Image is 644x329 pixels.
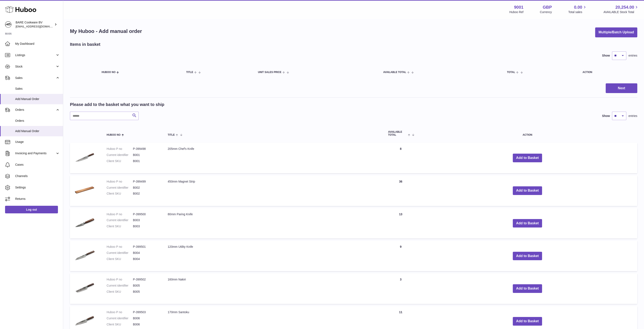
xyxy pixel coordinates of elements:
[163,175,384,206] td: 450mm Magnet Strip
[15,53,55,57] span: Listings
[107,147,133,151] dt: Huboo P no
[107,245,133,249] dt: Huboo P no
[574,4,582,10] span: 0.00
[514,4,524,10] strong: 9001
[133,192,159,196] dd: B002
[133,224,159,228] dd: B003
[384,143,418,173] td: 8
[107,310,133,314] dt: Huboo P no
[16,25,62,28] span: [EMAIL_ADDRESS][DOMAIN_NAME]
[133,278,159,282] dd: P-399502
[133,284,159,288] dd: B005
[163,273,384,304] td: 160mm Nakiri
[5,206,58,213] a: Log out
[602,54,610,58] label: Show
[15,151,55,155] span: Invoicing and Payments
[133,186,159,190] dd: B002
[133,212,159,216] dd: P-399500
[384,175,418,206] td: 36
[568,10,587,14] span: Total sales
[133,147,159,151] dd: P-399498
[70,28,142,35] h1: My Huboo - Add manual order
[70,42,100,47] h2: Items in basket
[107,180,133,184] dt: Huboo P no
[15,129,60,133] span: Add Manual Order
[107,134,120,136] span: Huboo no
[186,71,193,74] span: Title
[628,114,637,118] span: entries
[15,65,55,69] span: Stock
[16,20,54,28] div: BARE Cookware BV
[595,27,637,37] button: Multiple/Batch Upload
[107,251,133,255] dt: Current identifier
[133,310,159,314] dd: P-399503
[15,197,60,201] span: Returns
[102,71,115,74] span: Huboo no
[628,54,637,58] span: entries
[107,192,133,196] dt: Client SKU
[107,290,133,294] dt: Client SKU
[133,251,159,255] dd: B004
[615,4,634,10] span: 20,254.00
[107,278,133,282] dt: Huboo P no
[133,180,159,184] dd: P-399499
[540,10,552,14] div: Currency
[133,316,159,320] dd: B006
[543,4,552,10] strong: GBP
[15,163,60,167] span: Cases
[15,108,55,112] span: Orders
[133,257,159,261] dd: B004
[74,147,95,168] img: 205mm Chef's Knife
[513,219,542,228] button: Add to Basket
[133,245,159,249] dd: P-399501
[15,119,60,123] span: Orders
[388,131,407,136] span: AVAILABLE Total
[107,218,133,222] dt: Current identifier
[168,134,175,136] span: Title
[602,114,610,118] label: Show
[133,218,159,222] dd: B003
[568,4,587,14] a: 0.00 Total sales
[133,159,159,163] dd: B001
[15,174,60,178] span: Channels
[507,71,515,74] span: Total
[384,208,418,239] td: 13
[606,83,637,93] button: Next
[603,10,639,14] span: AVAILABLE Stock Total
[107,153,133,157] dt: Current identifier
[70,102,164,107] h2: Please add to the basket what you want to ship
[107,224,133,228] dt: Client SKU
[107,257,133,261] dt: Client SKU
[163,143,384,173] td: 205mm Chef's Knife
[603,4,639,14] a: 20,254.00 AVAILABLE Stock Total
[15,97,60,101] span: Add Manual Order
[133,153,159,157] dd: B001
[15,76,55,80] span: Sales
[513,252,542,260] button: Add to Basket
[107,159,133,163] dt: Client SKU
[5,21,11,28] img: info@barecookware.com
[509,10,524,14] div: Huboo Ref
[133,322,159,326] dd: B006
[418,126,637,140] th: Action
[384,273,418,304] td: 3
[107,212,133,216] dt: Huboo P no
[513,317,542,326] button: Add to Basket
[258,71,281,74] span: Unit Sales Price
[163,208,384,239] td: 80mm Paring Knife
[107,186,133,190] dt: Current identifier
[74,212,95,233] img: 80mm Paring Knife
[107,316,133,320] dt: Current identifier
[74,180,95,201] img: 450mm Magnet Strip
[513,186,542,195] button: Add to Basket
[107,322,133,326] dt: Client SKU
[513,284,542,293] button: Add to Basket
[74,278,95,299] img: 160mm Nakiri
[384,241,418,271] td: 9
[582,71,633,74] div: Action
[107,284,133,288] dt: Current identifier
[513,154,542,162] button: Add to Basket
[383,71,406,74] span: AVAILABLE Total
[163,241,384,271] td: 120mm Utility Knife
[15,185,60,190] span: Settings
